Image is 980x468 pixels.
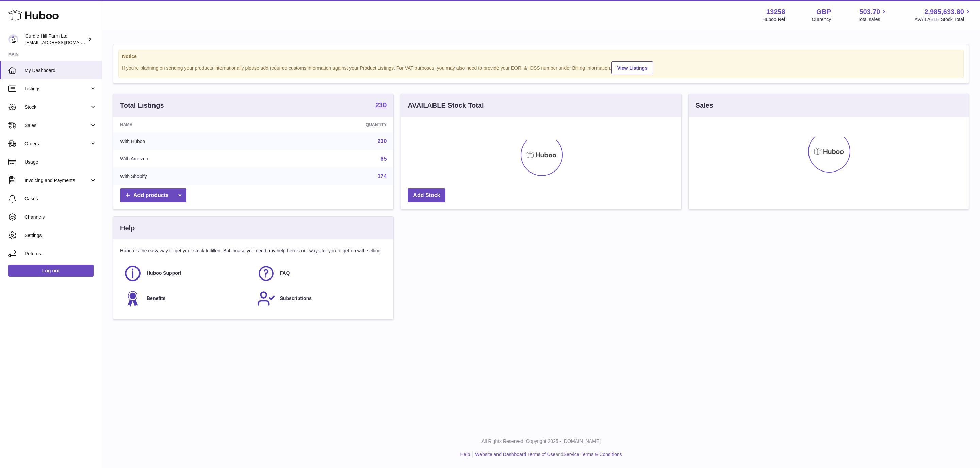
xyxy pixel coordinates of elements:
span: Benefits [147,295,165,302]
span: AVAILABLE Stock Total [914,16,972,23]
a: FAQ [257,264,383,283]
div: Currency [812,16,831,23]
td: With Amazon [113,150,267,168]
a: Subscriptions [257,289,383,308]
h3: Total Listings [120,101,164,110]
span: Settings [24,232,97,239]
a: Huboo Support [124,264,250,283]
td: With Huboo [113,132,267,150]
a: 174 [378,173,387,179]
span: [EMAIL_ADDRESS][DOMAIN_NAME] [25,40,100,45]
span: Subscriptions [280,295,312,302]
a: 230 [378,138,387,144]
span: Invoicing and Payments [24,177,89,184]
a: Benefits [124,289,250,308]
a: 2,985,633.80 AVAILABLE Stock Total [914,7,972,23]
h3: AVAILABLE Stock Total [408,101,484,110]
span: My Dashboard [24,67,97,74]
span: Total sales [857,16,888,23]
strong: 230 [375,102,387,108]
a: 230 [375,102,387,110]
li: and [473,451,622,458]
p: Huboo is the easy way to get your stock fulfilled. But incase you need any help here's our ways f... [120,248,387,254]
img: internalAdmin-13258@internal.huboo.com [8,34,18,44]
p: All Rights Reserved. Copyright 2025 - [DOMAIN_NAME] [108,438,975,445]
span: Usage [24,159,97,165]
a: Log out [8,265,94,277]
span: Sales [24,122,89,129]
strong: 13258 [766,7,785,16]
span: Listings [24,86,89,92]
a: Add Stock [408,188,445,202]
strong: Notice [122,53,960,60]
h3: Sales [696,101,713,110]
span: 503.70 [859,7,880,16]
th: Name [113,117,267,132]
span: FAQ [280,270,290,276]
span: Orders [24,141,89,147]
a: Service Terms & Conditions [563,452,622,457]
td: With Shopify [113,167,267,185]
div: Huboo Ref [763,16,785,23]
th: Quantity [267,117,394,132]
strong: GBP [816,7,831,16]
span: Channels [24,214,97,220]
div: Curdle Hill Farm Ltd [25,33,86,46]
a: 65 [381,156,387,162]
span: Cases [24,196,97,202]
div: If you're planning on sending your products internationally please add required customs informati... [122,60,960,74]
h3: Help [120,223,135,233]
a: Website and Dashboard Terms of Use [475,452,555,457]
span: Stock [24,104,89,110]
span: Returns [24,251,97,257]
span: Huboo Support [147,270,181,276]
a: 503.70 Total sales [857,7,888,23]
a: Add products [120,188,186,202]
span: 2,985,633.80 [924,7,964,16]
a: View Listings [611,61,653,74]
a: Help [460,452,470,457]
